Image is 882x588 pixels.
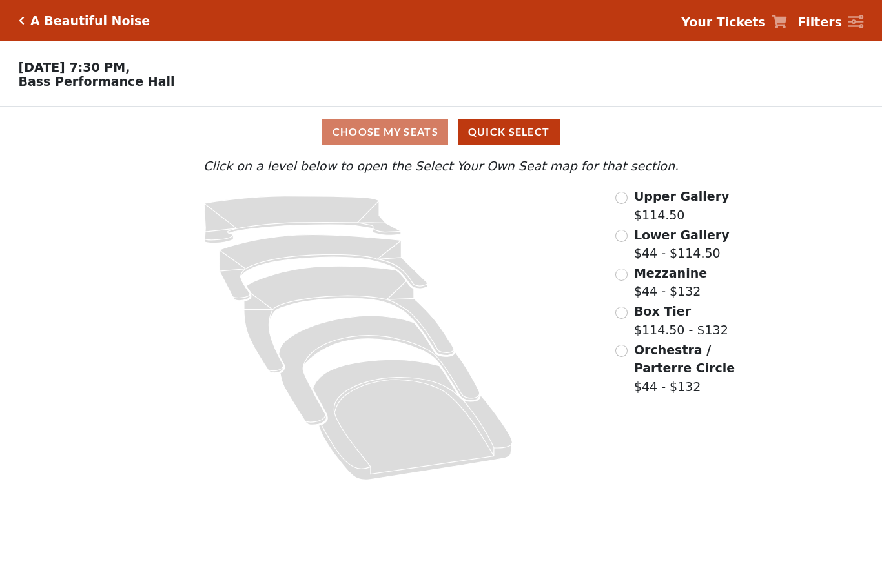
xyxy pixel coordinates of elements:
[313,360,513,480] path: Orchestra / Parterre Circle - Seats Available: 5
[634,304,691,318] span: Box Tier
[634,189,730,203] span: Upper Gallery
[681,15,766,29] strong: Your Tickets
[634,226,730,263] label: $44 - $114.50
[634,187,730,224] label: $114.50
[30,14,150,28] h5: A Beautiful Noise
[681,13,787,32] a: Your Tickets
[458,119,560,145] button: Quick Select
[119,157,763,176] p: Click on a level below to open the Select Your Own Seat map for that section.
[634,341,763,396] label: $44 - $132
[797,15,842,29] strong: Filters
[797,13,863,32] a: Filters
[634,343,735,376] span: Orchestra / Parterre Circle
[634,266,707,280] span: Mezzanine
[634,264,707,301] label: $44 - $132
[634,228,730,242] span: Lower Gallery
[634,302,728,339] label: $114.50 - $132
[19,16,25,25] a: Click here to go back to filters
[204,196,401,243] path: Upper Gallery - Seats Available: 278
